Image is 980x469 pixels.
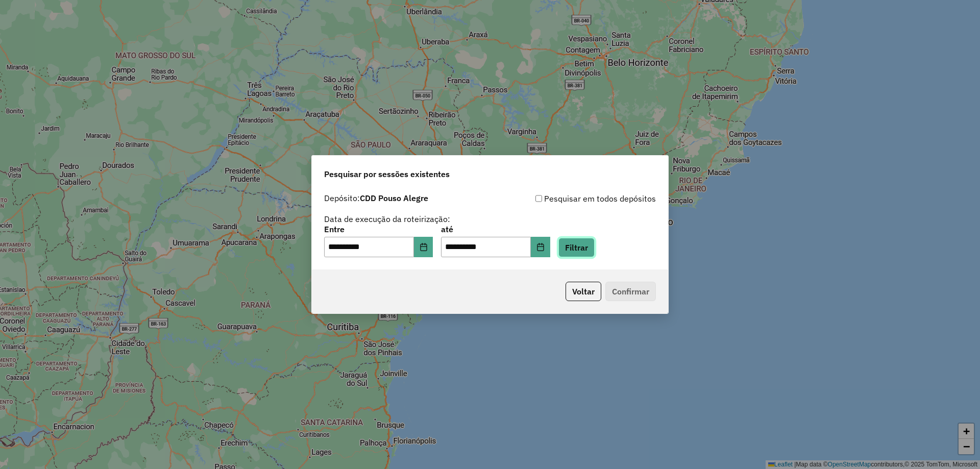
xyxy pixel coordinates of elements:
button: Voltar [566,282,601,301]
label: Depósito: [324,192,428,204]
button: Choose Date [531,237,550,257]
span: Pesquisar por sessões existentes [324,168,450,180]
label: Data de execução da roteirização: [324,213,450,225]
button: Choose Date [414,237,433,257]
button: Filtrar [558,238,595,257]
label: até [441,223,550,235]
div: Pesquisar em todos depósitos [490,192,656,205]
strong: CDD Pouso Alegre [360,193,428,203]
label: Entre [324,223,433,235]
